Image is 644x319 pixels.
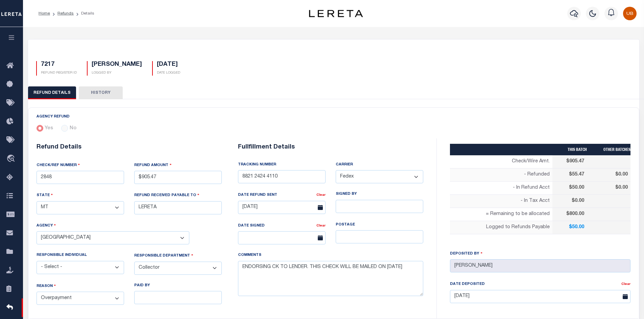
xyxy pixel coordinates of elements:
label: AGENCY [37,222,56,229]
h6: Fullfillment Details [238,144,423,151]
label: REFUND RECEIVED PAYABLE TO [134,192,199,198]
p: Check/Wire Amt. [453,158,549,165]
input: $ [134,171,222,184]
img: svg+xml;base64,PHN2ZyB4bWxucz0iaHR0cDovL3d3dy53My5vcmcvMjAwMC9zdmciIHBvaW50ZXItZXZlbnRzPSJub25lIi... [623,7,637,20]
p: $0.00 [590,184,628,192]
p: = Remaining to be allocated [453,211,549,218]
h5: [DATE] [157,61,180,69]
p: $0.00 [555,197,584,205]
input: Enter Date [450,290,630,303]
p: REFUND REGISTER ID [41,71,77,76]
p: $50.00 [555,184,584,192]
label: COMMENTS [238,252,261,258]
a: Clear [316,193,326,197]
label: Yes [45,125,53,132]
label: CARRIER [336,162,353,168]
label: CHECK/REF NUMBER [37,162,80,168]
label: AGENCY REFUND [37,114,70,120]
h5: 7217 [41,61,77,69]
img: logo-dark.svg [309,10,363,17]
h6: Refund Details [37,144,222,151]
label: Date Deposited [450,282,485,287]
p: Logged to Refunds Payable [453,224,549,231]
p: LOGGED BY [92,71,142,76]
li: Details [74,10,94,17]
button: HISTORY [79,86,123,99]
label: DATE REFUND SENT [238,192,277,198]
label: STATE [37,192,53,198]
label: No [70,125,76,132]
label: Deposited By [450,250,482,257]
p: $55.47 [555,171,584,179]
p: $905.47 [555,158,584,165]
label: POSTAGE [336,222,355,228]
th: OTHER BATCHES [587,144,631,155]
p: - In Tax Acct [453,197,549,205]
p: - Refunded [453,171,549,179]
label: SIGNED BY [336,191,357,197]
i: travel_explore [6,155,17,163]
a: Clear [316,224,326,228]
label: REASON [37,283,56,289]
p: - In Refund Acct [453,184,549,192]
label: PAID BY [134,283,150,289]
p: $50.00 [555,224,584,231]
th: THIS BATCH [552,144,587,155]
a: Refunds [57,11,74,16]
p: $800.00 [555,211,584,218]
label: RESPONSIBLE INDIVIDUAL [37,252,87,258]
a: Home [39,11,50,16]
label: RESPONSIBLE DEPARTMENT [134,252,193,259]
h5: [PERSON_NAME] [92,61,142,69]
label: REFUND AMOUNT [134,162,172,168]
label: TRACKING NUMBER [238,162,276,168]
button: REFUND DETAILS [28,86,76,99]
p: $0.00 [590,171,628,179]
label: DATE SIGNED [238,223,265,229]
a: Clear [621,283,630,286]
p: DATE LOGGED [157,71,180,76]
